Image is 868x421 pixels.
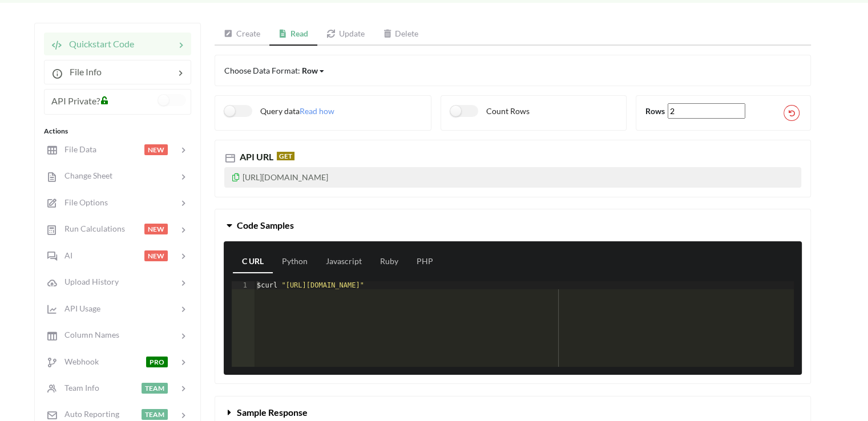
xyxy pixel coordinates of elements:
[58,171,112,180] span: Change Sheet
[237,220,294,230] span: Code Samples
[374,23,428,46] a: Delete
[317,250,371,273] a: Javascript
[215,23,269,46] a: Create
[237,151,273,162] span: API URL
[277,152,294,160] span: GET
[237,407,308,418] span: Sample Response
[300,106,334,116] span: Read how
[302,64,318,76] div: Row
[58,224,125,233] span: Run Calculations
[58,250,72,260] span: AI
[317,23,374,46] a: Update
[142,383,168,394] span: TEAM
[58,144,96,154] span: File Data
[215,209,810,241] button: Code Samples
[371,250,407,273] a: Ruby
[146,357,168,367] span: PRO
[224,66,325,75] span: Choose Data Format:
[62,38,134,49] span: Quickstart Code
[450,105,530,117] label: Count Rows
[232,281,255,289] div: 1
[58,409,119,419] span: Auto Reporting
[233,250,273,273] a: C URL
[58,197,108,207] span: File Options
[224,105,300,117] label: Query data
[58,330,119,339] span: Column Names
[63,66,102,77] span: File Info
[142,409,168,420] span: TEAM
[58,357,99,366] span: Webhook
[269,23,318,46] a: Read
[273,250,317,273] a: Python
[224,167,801,188] p: [URL][DOMAIN_NAME]
[144,224,168,234] span: NEW
[44,126,191,136] div: Actions
[144,250,168,261] span: NEW
[58,277,119,286] span: Upload History
[645,106,665,116] b: Rows
[58,383,99,392] span: Team Info
[58,303,100,313] span: API Usage
[51,95,100,106] span: API Private?
[144,144,168,155] span: NEW
[407,250,442,273] a: PHP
